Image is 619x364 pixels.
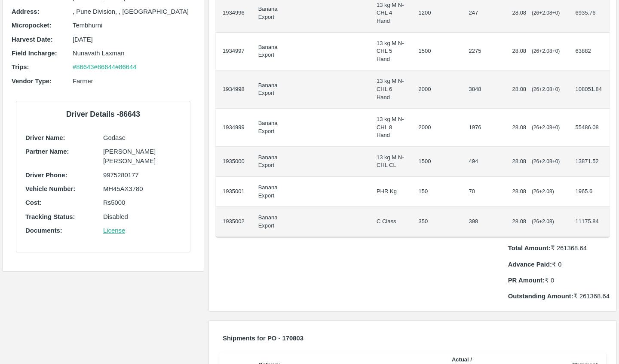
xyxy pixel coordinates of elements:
[251,177,291,207] td: Banana Export
[25,148,69,155] b: Partner Name:
[552,158,558,164] span: + 0
[370,70,412,109] td: 13 kg M N-CHL 6 Hand
[115,64,137,70] a: #86644
[532,218,554,224] span: ( 26 + 2.08 )
[251,147,291,177] td: Banana Export
[370,147,412,177] td: 13 kg M N-CHL CL
[216,177,251,207] td: 1935001
[532,124,560,130] span: ( 26 + 2.08 )
[508,276,610,285] p: ₹ 0
[25,172,67,179] b: Driver Phone:
[251,207,291,237] td: Banana Export
[23,108,183,120] h6: Driver Details - 86643
[532,10,560,16] span: ( 26 + 2.08 )
[462,109,505,147] td: 1976
[12,78,52,85] b: Vendor Type :
[512,9,527,16] span: 28.08
[508,260,610,269] p: ₹ 0
[25,199,42,206] b: Cost:
[12,64,29,70] b: Trips :
[568,70,610,109] td: 108051.84
[251,70,291,109] td: Banana Export
[568,109,610,147] td: 55486.08
[512,188,527,194] span: 28.08
[73,7,195,16] p: , Pune Division, , [GEOGRAPHIC_DATA]
[223,335,303,342] b: Shipments for PO - 170803
[216,207,251,237] td: 1935002
[103,147,181,166] p: [PERSON_NAME] [PERSON_NAME]
[508,245,551,252] b: Total Amount:
[568,33,610,71] td: 63882
[512,48,527,54] span: 28.08
[25,185,75,192] b: Vehicle Number:
[412,70,462,109] td: 2000
[216,109,251,147] td: 1934999
[508,291,610,301] p: ₹ 261368.64
[462,147,505,177] td: 494
[370,177,412,207] td: PHR Kg
[512,124,527,130] span: 28.08
[508,261,552,268] b: Advance Paid:
[25,134,65,141] b: Driver Name:
[462,207,505,237] td: 398
[73,21,195,30] p: Tembhurni
[568,207,610,237] td: 11175.84
[508,293,573,300] b: Outstanding Amount:
[12,36,53,43] b: Harvest Date :
[103,198,181,207] p: Rs 5000
[532,48,560,54] span: ( 26 + 2.08 )
[512,158,527,164] span: 28.08
[370,33,412,71] td: 13 kg M N-CHL 5 Hand
[12,22,51,29] b: Micropocket :
[103,227,125,234] a: License
[25,227,62,234] b: Documents:
[73,35,195,44] p: [DATE]
[512,86,527,92] span: 28.08
[412,33,462,71] td: 1500
[103,184,181,194] p: MH45AX3780
[462,70,505,109] td: 3848
[568,147,610,177] td: 13871.52
[412,147,462,177] td: 1500
[251,33,291,71] td: Banana Export
[552,48,558,54] span: + 0
[216,70,251,109] td: 1934998
[508,277,545,284] b: PR Amount:
[552,124,558,130] span: + 0
[370,207,412,237] td: C Class
[103,212,181,221] p: Disabled
[73,76,195,86] p: Farmer
[370,109,412,147] td: 13 kg M N-CHL 8 Hand
[512,218,527,224] span: 28.08
[216,33,251,71] td: 1934997
[216,147,251,177] td: 1935000
[552,10,558,16] span: + 0
[25,213,75,220] b: Tracking Status:
[103,170,181,180] p: 9975280177
[12,50,57,57] b: Field Incharge :
[532,158,560,164] span: ( 26 + 2.08 )
[103,133,181,143] p: Godase
[412,207,462,237] td: 350
[12,8,39,15] b: Address :
[73,64,94,70] a: #86643
[94,64,116,70] a: #86644
[251,109,291,147] td: Banana Export
[462,177,505,207] td: 70
[73,49,195,58] p: Nunavath Laxman
[508,243,610,253] p: ₹ 261368.64
[532,188,554,194] span: ( 26 + 2.08 )
[532,86,560,92] span: ( 26 + 2.08 )
[568,177,610,207] td: 1965.6
[462,33,505,71] td: 2275
[412,177,462,207] td: 150
[552,86,558,92] span: + 0
[412,109,462,147] td: 2000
